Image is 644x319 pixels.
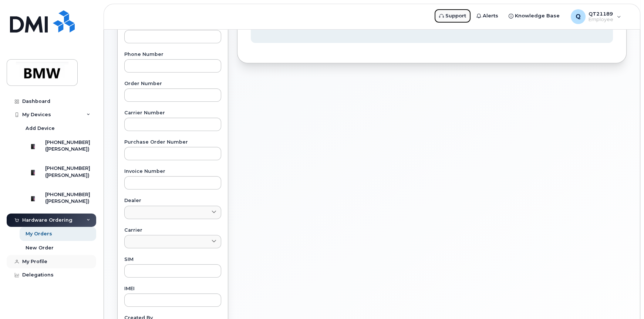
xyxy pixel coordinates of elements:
[612,287,638,313] iframe: Messenger Launcher
[124,286,221,291] label: IMEI
[589,11,613,17] span: QT21189
[576,12,581,21] span: Q
[124,140,221,145] label: Purchase Order Number
[483,12,498,20] span: Alerts
[124,52,221,57] label: Phone Number
[566,9,626,24] div: QT21189
[124,257,221,262] label: SIM
[124,81,221,86] label: Order Number
[589,17,613,23] span: Employee
[124,111,221,115] label: Carrier Number
[124,228,221,233] label: Carrier
[445,12,466,20] span: Support
[471,9,503,23] a: Alerts
[503,9,565,23] a: Knowledge Base
[124,198,221,203] label: Dealer
[515,12,560,20] span: Knowledge Base
[434,9,471,23] a: Support
[124,169,221,174] label: Invoice Number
